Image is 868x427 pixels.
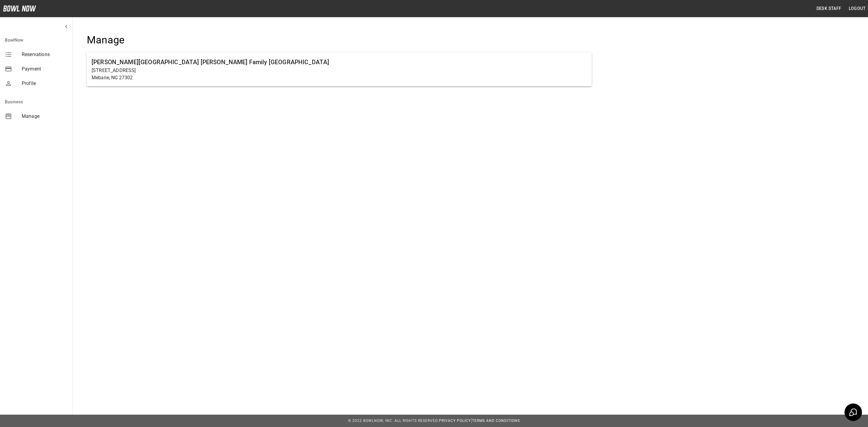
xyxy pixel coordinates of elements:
span: Profile [22,80,68,87]
span: Reservations [22,51,68,58]
h4: Manage [87,34,592,46]
p: [STREET_ADDRESS] [92,67,587,74]
button: Logout [846,3,868,14]
h6: [PERSON_NAME][GEOGRAPHIC_DATA] [PERSON_NAME] Family [GEOGRAPHIC_DATA] [92,57,587,67]
a: Privacy Policy [439,419,471,423]
img: logo [3,5,36,11]
a: Terms and Conditions [472,419,520,423]
span: Manage [22,113,68,120]
p: Mebane, NC 27302 [92,74,587,81]
span: Payment [22,65,68,73]
span: © 2022 BowlNow, Inc. All Rights Reserved. [348,419,439,423]
button: Desk Staff [814,3,844,14]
